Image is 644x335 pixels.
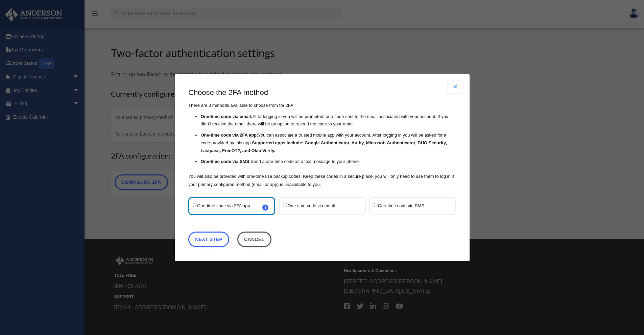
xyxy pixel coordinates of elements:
[200,158,456,166] li: Send a one-time code as a text message to your phone.
[237,231,271,247] button: Close this dialog window
[193,202,197,207] input: One-time code via 2FA appi
[373,202,378,207] input: One-time code via SMS
[373,201,445,210] label: One-time code via SMS
[200,140,447,153] strong: Supported apps include: Google Authenticator, Authy, Microsoft Authenticator, DUO Security, Lastp...
[200,114,252,119] strong: One-time code via email:
[200,131,456,154] li: You can associate a trusted mobile app with your account. After logging in you will be asked for ...
[200,159,251,164] strong: One-time code via SMS:
[283,201,354,210] label: One-time code via email
[188,231,229,247] a: Next Step
[448,81,463,93] button: Close modal
[200,113,456,128] li: After logging in you will be prompted for a code sent to the email associated with your account. ...
[188,88,456,98] h3: Choose the 2FA method
[283,202,287,207] input: One-time code via email
[193,201,264,210] label: One-time code via 2FA app
[262,204,268,210] span: i
[188,172,456,188] p: You will also be provided with one-time use backup codes. Keep these codes in a secure place, you...
[200,133,258,138] strong: One-time code via 2FA app:
[188,88,456,189] div: There are 3 methods available to choose from for 2FA:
